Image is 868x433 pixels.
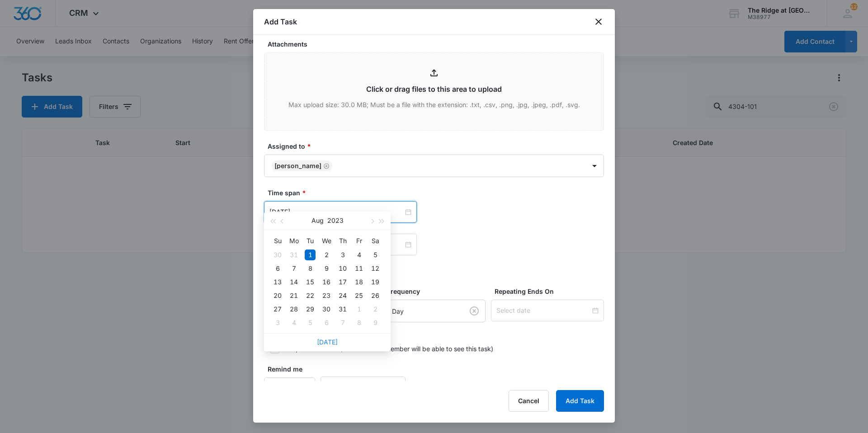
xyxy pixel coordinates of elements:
[351,262,367,275] td: 2023-08-11
[387,287,489,296] label: Frequency
[335,275,351,289] td: 2023-08-17
[370,317,381,328] div: 9
[272,249,283,260] div: 30
[272,290,283,301] div: 20
[496,306,590,315] input: Select date
[337,290,348,301] div: 24
[370,304,381,315] div: 2
[268,141,608,151] label: Assigned to
[311,212,324,230] button: Aug
[272,304,283,315] div: 27
[335,302,351,316] td: 2023-08-31
[354,317,364,328] div: 8
[351,302,367,316] td: 2023-09-01
[272,317,283,328] div: 3
[509,390,549,412] button: Cancel
[337,263,348,274] div: 10
[321,304,332,315] div: 30
[367,234,383,248] th: Sa
[354,277,364,287] div: 18
[318,289,335,302] td: 2023-08-23
[367,275,383,289] td: 2023-08-19
[269,275,286,289] td: 2023-08-13
[495,287,608,296] label: Repeating Ends On
[351,248,367,262] td: 2023-08-04
[354,290,364,301] div: 25
[269,207,403,217] input: Aug 1, 2023
[272,277,283,287] div: 13
[337,304,348,315] div: 31
[288,290,299,301] div: 21
[318,302,335,316] td: 2023-08-30
[302,262,318,275] td: 2023-08-08
[302,234,318,248] th: Tu
[370,263,381,274] div: 12
[272,263,283,274] div: 6
[305,304,316,315] div: 29
[335,248,351,262] td: 2023-08-03
[337,317,348,328] div: 7
[335,289,351,302] td: 2023-08-24
[288,249,299,260] div: 31
[286,289,302,302] td: 2023-08-21
[354,263,364,274] div: 11
[467,304,481,318] button: Clear
[305,249,316,260] div: 1
[556,390,604,412] button: Add Task
[327,212,344,230] button: 2023
[321,317,332,328] div: 6
[286,234,302,248] th: Mo
[335,262,351,275] td: 2023-08-10
[321,249,332,260] div: 2
[302,248,318,262] td: 2023-08-01
[337,249,348,260] div: 3
[269,234,286,248] th: Su
[321,263,332,274] div: 9
[370,249,381,260] div: 5
[354,304,364,315] div: 1
[302,302,318,316] td: 2023-08-29
[354,249,364,260] div: 4
[351,316,367,329] td: 2023-09-08
[302,275,318,289] td: 2023-08-15
[367,262,383,275] td: 2023-08-12
[367,289,383,302] td: 2023-08-26
[286,302,302,316] td: 2023-08-28
[318,248,335,262] td: 2023-08-02
[288,277,299,287] div: 14
[268,39,608,49] label: Attachments
[370,277,381,287] div: 19
[321,277,332,287] div: 16
[286,275,302,289] td: 2023-08-14
[269,302,286,316] td: 2023-08-27
[274,163,321,169] div: [PERSON_NAME]
[337,277,348,287] div: 17
[286,316,302,329] td: 2023-09-04
[335,316,351,329] td: 2023-09-07
[286,248,302,262] td: 2023-07-31
[305,277,316,287] div: 15
[288,304,299,315] div: 28
[288,263,299,274] div: 7
[321,163,330,169] div: Remove Ricardo Marin
[367,316,383,329] td: 2023-09-09
[302,316,318,329] td: 2023-09-05
[351,289,367,302] td: 2023-08-25
[318,262,335,275] td: 2023-08-09
[268,188,608,198] label: Time span
[269,316,286,329] td: 2023-09-03
[318,234,335,248] th: We
[318,275,335,289] td: 2023-08-16
[318,316,335,329] td: 2023-09-06
[335,234,351,248] th: Th
[302,289,318,302] td: 2023-08-22
[288,317,299,328] div: 4
[268,364,319,374] label: Remind me
[269,248,286,262] td: 2023-07-30
[367,302,383,316] td: 2023-09-02
[351,234,367,248] th: Fr
[317,338,338,346] a: [DATE]
[305,290,316,301] div: 22
[305,317,316,328] div: 5
[269,262,286,275] td: 2023-08-06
